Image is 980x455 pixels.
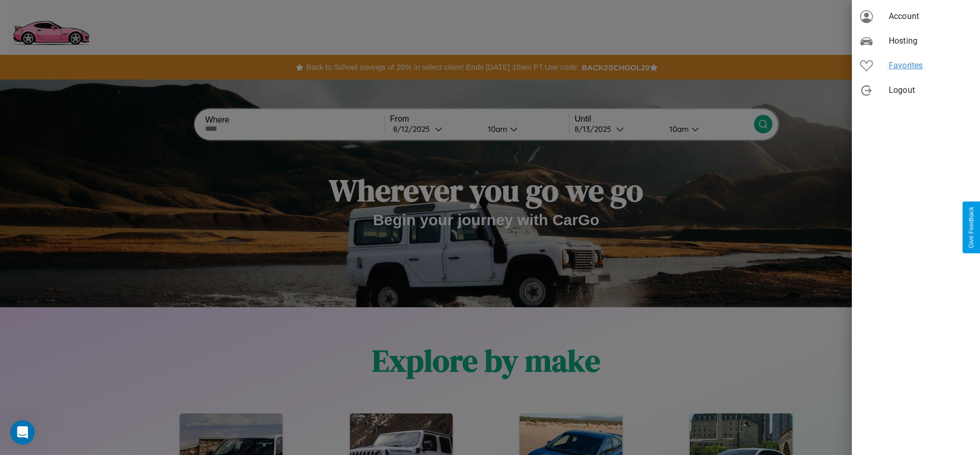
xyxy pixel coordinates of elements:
[889,35,972,47] span: Hosting
[889,84,972,96] span: Logout
[852,29,980,53] div: Hosting
[889,60,972,72] span: Favorites
[889,10,972,23] span: Account
[968,207,975,248] div: Give Feedback
[852,53,980,78] div: Favorites
[852,4,980,29] div: Account
[10,420,35,445] iframe: Intercom live chat
[852,78,980,103] div: Logout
